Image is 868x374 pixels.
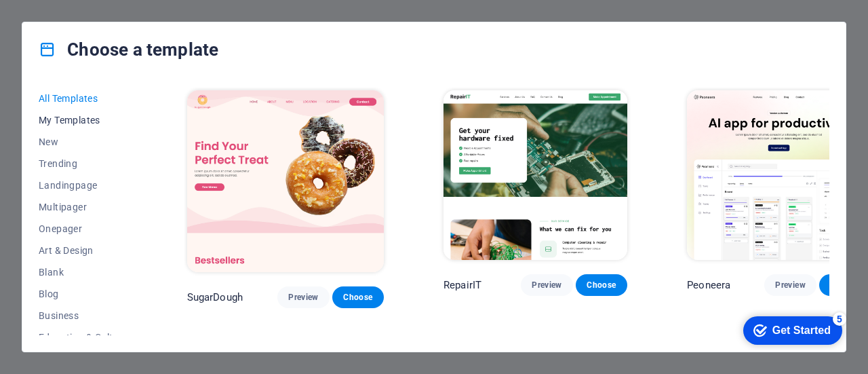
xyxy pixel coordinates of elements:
[39,310,127,321] span: Business
[39,245,127,256] span: Art & Design
[39,223,127,234] span: Onepager
[39,153,127,174] button: Trending
[39,283,127,305] button: Blog
[587,280,616,291] span: Choose
[532,280,561,291] span: Preview
[39,93,127,104] span: All Templates
[521,274,572,296] button: Preview
[39,326,127,348] button: Education & Culture
[687,278,730,292] p: Peoneera
[39,158,127,169] span: Trending
[39,261,127,283] button: Blank
[576,274,627,296] button: Choose
[39,109,127,131] button: My Templates
[11,7,110,35] div: Get Started 5 items remaining, 0% complete
[39,332,127,343] span: Education & Culture
[39,196,127,218] button: Multipager
[187,90,384,272] img: SugarDough
[39,288,127,299] span: Blog
[288,292,318,303] span: Preview
[764,274,816,296] button: Preview
[332,286,384,308] button: Choose
[39,267,127,278] span: Blank
[39,305,127,326] button: Business
[343,292,373,303] span: Choose
[39,202,127,212] span: Multipager
[443,278,481,292] p: RepairIT
[100,3,114,16] div: 5
[39,115,127,126] span: My Templates
[443,90,627,260] img: RepairIT
[39,88,127,109] button: All Templates
[39,136,127,147] span: New
[39,240,127,261] button: Art & Design
[187,291,243,304] p: SugarDough
[39,174,127,196] button: Landingpage
[277,286,329,308] button: Preview
[39,131,127,153] button: New
[40,15,98,27] div: Get Started
[39,218,127,240] button: Onepager
[39,39,218,60] h4: Choose a template
[775,280,805,291] span: Preview
[39,180,127,191] span: Landingpage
